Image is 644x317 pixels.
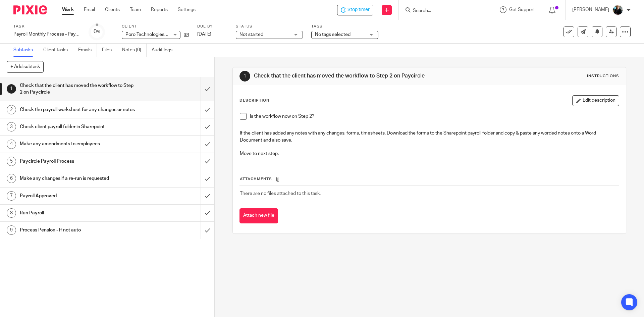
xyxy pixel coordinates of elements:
small: /9 [97,30,100,34]
div: 3 [7,122,16,131]
p: [PERSON_NAME] [572,6,609,13]
a: Team [130,6,141,13]
div: 4 [7,140,16,149]
p: If the client has added any notes with any changes, forms, timesheets. Download the forms to the ... [240,130,619,144]
button: + Add subtask [7,61,44,72]
span: [DATE] [197,32,211,37]
a: Work [62,6,74,13]
h1: Process Pension - If not auto [20,225,136,235]
h1: Check client payroll folder in Sharepoint [20,122,136,132]
div: Instructions [587,73,619,79]
div: 7 [7,191,16,201]
img: nicky-partington.jpg [612,5,623,15]
span: Not started [239,32,263,37]
label: Task [13,24,80,29]
h1: Check that the client has moved the workflow to Step 2 on Paycircle [20,81,136,98]
div: Payroll Monthly Process - Paycircle [13,31,80,38]
span: There are no files attached to this task. [240,191,321,196]
span: Get Support [509,7,535,12]
button: Edit description [572,95,619,106]
label: Due by [197,24,227,29]
a: Clients [105,6,120,13]
span: Attachments [240,177,272,181]
div: 2 [7,105,16,114]
a: Reports [151,6,168,13]
span: Poro Technologies Ltd [125,32,172,37]
label: Status [236,24,303,29]
img: Pixie [13,5,47,14]
div: 6 [7,174,16,183]
input: Search [412,8,473,14]
span: Stop timer [347,6,370,13]
a: Audit logs [152,44,177,57]
span: No tags selected [315,32,351,37]
div: 5 [7,157,16,166]
p: Move to next step. [240,150,619,157]
a: Client tasks [43,44,73,57]
label: Tags [311,24,378,29]
div: 8 [7,208,16,218]
p: Is the workflow now on Step 2? [250,113,619,120]
a: Subtasks [13,44,38,57]
h1: Paycircle Payroll Process [20,156,136,166]
p: Description [239,98,269,103]
h1: Run Payroll [20,208,136,218]
h1: Make any changes if a re-run is requested [20,173,136,183]
label: Client [122,24,189,29]
div: 9 [7,225,16,235]
a: Notes (0) [122,44,147,57]
button: Attach new file [239,208,278,223]
div: 0 [94,28,100,36]
a: Files [102,44,117,57]
h1: Make any amendments to employees [20,139,136,149]
div: Poro Technologies Ltd - Payroll Monthly Process - Paycircle [337,5,373,15]
div: 1 [239,71,250,82]
h1: Payroll Approved [20,191,136,201]
h1: Check the payroll worksheet for any changes or notes [20,105,136,115]
h1: Check that the client has moved the workflow to Step 2 on Paycircle [254,72,444,80]
a: Email [84,6,95,13]
a: Emails [78,44,97,57]
a: Settings [178,6,196,13]
div: 1 [7,84,16,94]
